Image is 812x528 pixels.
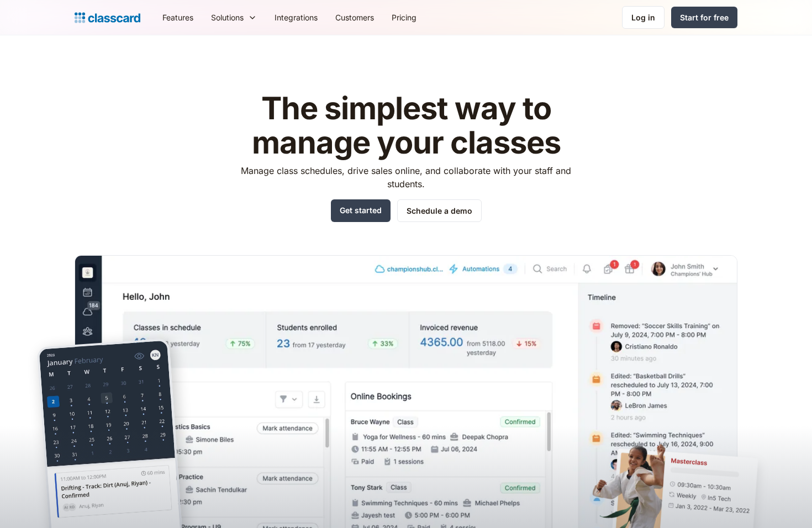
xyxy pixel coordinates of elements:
a: Pricing [383,5,425,30]
div: Start for free [680,12,729,23]
a: Schedule a demo [397,199,482,222]
a: home [75,10,140,25]
a: Get started [331,199,391,222]
a: Integrations [266,5,326,30]
div: Log in [631,12,655,23]
div: Solutions [202,5,266,30]
a: Customers [326,5,383,30]
a: Log in [622,6,665,29]
p: Manage class schedules, drive sales online, and collaborate with your staff and students. [231,164,582,191]
a: Features [154,5,202,30]
a: Start for free [671,7,737,28]
h1: The simplest way to manage your classes [231,92,582,160]
div: Solutions [211,12,244,23]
